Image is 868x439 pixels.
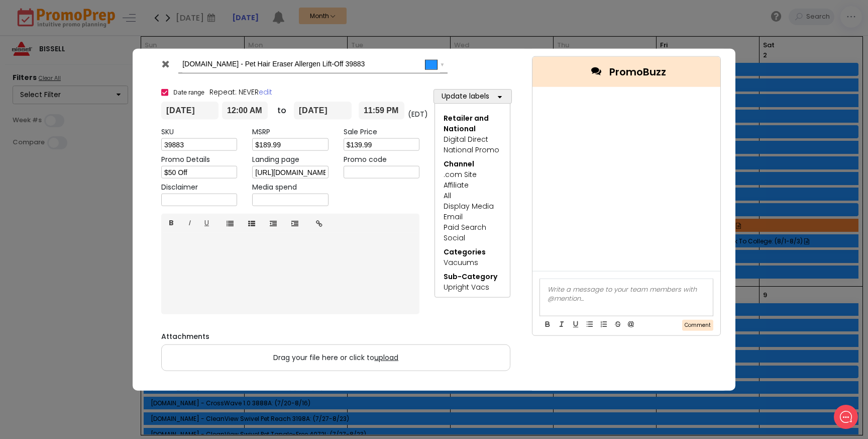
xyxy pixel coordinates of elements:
[609,64,666,79] span: PromoBuzz
[219,214,241,233] a: Unordered list
[15,67,186,83] h2: What can we do to help?
[162,345,510,371] label: Drag your file here or click to
[444,272,501,282] div: Sub-Category
[16,101,185,121] button: New conversation
[444,212,501,222] div: Email
[444,257,501,268] div: Vacuums
[444,180,501,191] div: Affiliate
[161,214,181,233] a: B
[262,214,284,233] a: Outdent
[294,102,352,120] input: To date
[65,107,121,115] span: New conversation
[284,214,306,233] a: Indent
[344,127,377,137] label: Sale Price
[252,127,270,137] label: MSRP
[241,214,263,233] a: Ordered list
[440,60,445,68] div: ▼
[209,87,272,97] span: Repeat: NEVER
[444,113,501,134] div: Retailer and National
[444,134,501,145] div: Digital Direct
[182,55,440,73] input: Add name...
[444,159,501,169] div: Channel
[444,233,501,243] div: Social
[84,352,127,358] span: We run on Gist
[308,214,330,233] a: Insert link
[259,87,272,97] a: edit
[444,201,501,212] div: Display Media
[222,102,268,120] input: Start time
[359,102,404,120] input: End time
[404,109,427,120] div: (EDT)
[252,154,299,165] label: Landing page
[173,88,204,97] span: Date range
[344,154,387,165] label: Promo code
[374,353,398,363] span: upload
[444,247,501,257] div: Categories
[444,282,501,293] div: Upright Vacs
[161,332,510,341] h6: Attachments
[161,182,198,193] label: Disclaimer
[15,49,186,65] h1: Hello [PERSON_NAME]!
[834,405,858,429] iframe: gist-messenger-bubble-iframe
[444,296,501,307] div: Offer Type
[682,319,713,331] button: Comment
[161,127,174,137] label: SKU
[444,169,501,180] div: .com Site
[433,90,512,104] button: Update labels
[161,154,210,165] label: Promo Details
[444,222,501,233] div: Paid Search
[161,102,219,120] input: From date
[197,214,216,233] a: U
[268,105,290,117] div: to
[252,182,297,193] label: Media spend
[444,145,501,155] div: National Promo
[181,214,197,233] a: I
[444,191,501,201] div: All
